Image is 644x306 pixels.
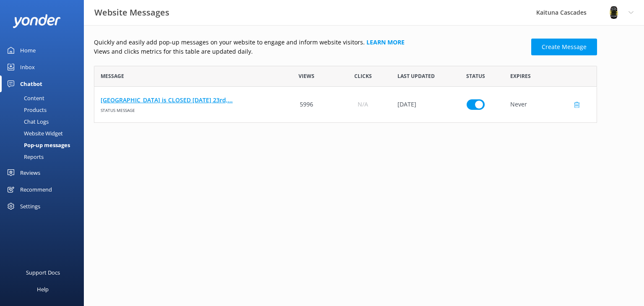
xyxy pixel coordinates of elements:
div: Products [5,104,47,116]
span: Status message [101,105,272,114]
div: Content [5,92,44,104]
div: Help [37,281,49,298]
a: Chat Logs [5,116,84,127]
span: Views [299,72,314,80]
div: grid [94,87,597,122]
div: Never [504,87,597,122]
p: Views and clicks metrics for this table are updated daily. [94,47,526,56]
a: Website Widget [5,127,84,139]
img: yonder-white-logo.png [13,14,61,28]
a: [GEOGRAPHIC_DATA] is CLOSED [DATE] 23rd,... [101,96,272,105]
div: Chat Logs [5,116,49,127]
a: Products [5,104,84,116]
div: Reports [5,151,44,163]
div: Pop-up messages [5,139,70,151]
div: Support Docs [26,264,60,281]
h3: Website Messages [94,6,169,19]
div: Settings [20,198,40,215]
a: Pop-up messages [5,139,84,151]
a: Reports [5,151,84,163]
div: Recommend [20,181,52,198]
div: Home [20,42,36,59]
a: Learn more [366,38,405,46]
p: Quickly and easily add pop-up messages on your website to engage and inform website visitors. [94,38,526,47]
span: Message [101,72,124,80]
span: Expires [510,72,531,80]
a: Create Message [531,39,597,55]
div: Chatbot [20,75,42,92]
span: Clicks [354,72,372,80]
span: Status [466,72,485,80]
img: 802-1755650174.png [608,6,620,19]
div: 22 Sep 2025 [391,87,447,122]
div: Website Widget [5,127,63,139]
div: Inbox [20,59,35,75]
div: 5996 [278,87,335,122]
div: row [94,87,597,122]
span: N/A [358,100,368,109]
div: Reviews [20,164,40,181]
span: Last updated [397,72,435,80]
a: Content [5,92,84,104]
